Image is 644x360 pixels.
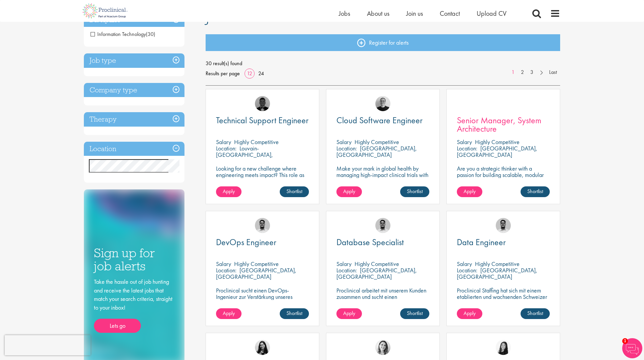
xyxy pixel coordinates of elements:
[375,96,390,111] img: Emma Pretorious
[223,310,235,317] span: Apply
[216,165,309,191] p: Looking for a new challenge where engineering meets impact? This role as Technical Support Engine...
[94,246,174,272] h3: Sign up for job alerts
[336,116,429,125] a: Cloud Software Engineer
[496,218,511,233] img: Timothy Deschamps
[521,186,550,197] a: Shortlist
[622,338,628,344] span: 1
[475,260,520,268] p: Highly Competitive
[496,340,511,355] img: Numhom Sudsok
[206,69,240,79] span: Results per page
[367,9,389,18] a: About us
[206,58,560,69] span: 30 result(s) found
[216,260,231,268] span: Salary
[477,9,506,18] a: Upload CV
[457,165,550,184] p: Are you a strategic thinker with a passion for building scalable, modular technology platforms?
[280,186,309,197] a: Shortlist
[457,266,477,274] span: Location:
[336,138,352,146] span: Salary
[457,236,506,248] span: Data Engineer
[336,287,429,319] p: Proclinical arbeitet mit unserem Kunden zusammen und sucht einen Datenbankspezialisten zur Verstä...
[336,266,417,280] p: [GEOGRAPHIC_DATA], [GEOGRAPHIC_DATA]
[457,260,472,268] span: Salary
[280,308,309,319] a: Shortlist
[255,218,270,233] img: Timothy Deschamps
[457,116,550,133] a: Senior Manager, System Architecture
[206,34,560,51] a: Register for alerts
[508,69,518,76] a: 1
[256,70,266,77] a: 24
[234,138,279,146] p: Highly Competitive
[521,308,550,319] a: Shortlist
[475,138,520,146] p: Highly Competitive
[336,260,352,268] span: Salary
[339,9,350,18] a: Jobs
[84,142,184,156] h3: Location
[457,138,472,146] span: Salary
[375,340,390,355] img: Nur Ergiydiren
[216,266,297,280] p: [GEOGRAPHIC_DATA], [GEOGRAPHIC_DATA]
[400,186,429,197] a: Shortlist
[457,144,477,152] span: Location:
[255,340,270,355] img: Indre Stankeviciute
[84,112,184,127] h3: Therapy
[336,144,417,159] p: [GEOGRAPHIC_DATA], [GEOGRAPHIC_DATA]
[91,31,155,38] span: Information Technology
[216,138,231,146] span: Salary
[336,165,429,184] p: Make your mark in global health by managing high-impact clinical trials with a leading CRO.
[457,144,537,159] p: [GEOGRAPHIC_DATA], [GEOGRAPHIC_DATA]
[216,236,276,248] span: DevOps Engineer
[336,115,423,126] span: Cloud Software Engineer
[440,9,460,18] a: Contact
[336,144,357,152] span: Location:
[400,308,429,319] a: Shortlist
[94,319,141,333] a: Lets go
[406,9,423,18] a: Join us
[464,310,476,317] span: Apply
[216,116,309,125] a: Technical Support Engineer
[375,218,390,233] img: Timothy Deschamps
[527,69,537,76] a: 3
[216,115,309,126] span: Technical Support Engineer
[546,69,560,76] a: Last
[336,238,429,246] a: Database Specialist
[457,266,537,280] p: [GEOGRAPHIC_DATA], [GEOGRAPHIC_DATA]
[216,287,309,313] p: Proclinical sucht einen DevOps-Ingenieur zur Verstärkung unseres Kundenteams in [GEOGRAPHIC_DATA].
[94,277,174,333] div: Take the hassle out of job hunting and receive the latest jobs that match your search criteria, s...
[216,186,241,197] a: Apply
[336,266,357,274] span: Location:
[457,238,550,246] a: Data Engineer
[216,308,241,319] a: Apply
[343,188,355,195] span: Apply
[355,138,399,146] p: Highly Competitive
[336,308,362,319] a: Apply
[84,53,184,68] div: Job type
[355,260,399,268] p: Highly Competitive
[336,236,404,248] span: Database Specialist
[336,186,362,197] a: Apply
[84,83,184,97] div: Company type
[216,238,309,246] a: DevOps Engineer
[457,308,482,319] a: Apply
[91,31,146,38] span: Information Technology
[216,144,236,152] span: Location:
[622,338,642,358] img: Chatbot
[457,287,550,325] p: Proclinical Staffing hat sich mit einem etablierten und wachsenden Schweizer IT-Dienstleister zus...
[464,188,476,195] span: Apply
[216,266,236,274] span: Location:
[5,335,91,355] iframe: reCAPTCHA
[255,96,270,111] img: Tom Stables
[245,70,255,77] a: 12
